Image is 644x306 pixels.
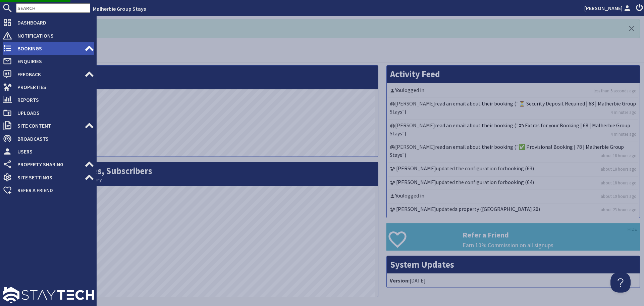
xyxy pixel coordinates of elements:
a: Refer a Friend Earn 10% Commission on all signups [386,223,640,251]
a: Broadcasts [3,133,94,144]
strong: Version: [390,277,410,284]
a: Site Content [3,120,94,131]
a: Activity Feed [390,69,440,80]
span: Site Settings [12,172,85,183]
h2: Bookings, Enquiries, Subscribers [20,162,378,186]
span: Broadcasts [12,133,94,144]
a: Property Sharing [3,159,94,170]
a: read an email about their booking ("🛍 Extras for your Booking | 68 | Malherbie Group Stays") [390,122,630,137]
a: about 18 hours ago [601,152,637,159]
a: about 18 hours ago [601,166,637,172]
div: Logged In! Hello! [20,19,640,38]
h2: Visits per Day [20,65,378,89]
span: Bookings [12,43,85,54]
a: [PERSON_NAME] [396,206,436,212]
span: Properties [12,82,94,92]
a: Enquiries [3,56,94,67]
a: You [395,87,403,93]
li: [PERSON_NAME] [388,141,638,163]
li: [DATE] [388,275,638,286]
a: booking (63) [505,165,534,172]
a: Bookings [3,43,94,54]
a: read an email about their booking ("⏳ Security Deposit Required | 68 | Malherbie Group Stays") [390,100,636,115]
a: about 18 hours ago [601,180,637,186]
a: booking (64) [505,179,534,185]
a: Malherbie Group Stays [93,5,146,12]
a: less than 5 seconds ago [594,88,637,94]
a: Feedback [3,69,94,80]
span: Feedback [12,69,85,80]
h3: Refer a Friend [463,230,640,239]
a: Properties [3,82,94,92]
a: Users [3,146,94,157]
a: Notifications [3,30,94,41]
li: logged in [388,190,638,204]
iframe: Toggle Customer Support [610,272,631,293]
a: Site Settings [3,172,94,183]
li: updated the configuration for [388,177,638,190]
img: staytech_l_w-4e588a39d9fa60e82540d7cfac8cfe4b7147e857d3e8dbdfbd41c59d52db0ec4.svg [3,287,94,303]
a: [PERSON_NAME] [396,165,436,172]
a: HIDE [628,226,637,233]
li: logged in [388,85,638,98]
a: Dashboard [3,17,94,28]
span: Reports [12,94,94,105]
p: Earn 10% Commission on all signups [463,241,640,250]
span: Uploads [12,107,94,118]
a: You [395,192,403,199]
a: Uploads [3,107,94,118]
span: Dashboard [12,17,94,28]
li: updated [388,204,638,216]
li: [PERSON_NAME] [388,98,638,120]
a: about 19 hours ago [601,193,637,200]
a: [PERSON_NAME] [584,4,632,12]
span: Refer a Friend [12,185,94,195]
span: Property Sharing [12,159,85,170]
small: This Month: 0 Bookings, 1 Enquiry [24,176,375,183]
li: [PERSON_NAME] [388,120,638,141]
a: Refer a Friend [3,185,94,195]
span: Users [12,146,94,157]
a: a property ([GEOGRAPHIC_DATA] 20) [455,206,540,212]
a: 4 minutes ago [611,131,637,137]
span: Notifications [12,30,94,41]
a: about 23 hours ago [601,207,637,213]
span: Enquiries [12,56,94,67]
a: 4 minutes ago [611,109,637,116]
small: This Month: 1204 Visits [24,80,375,86]
input: SEARCH [16,3,90,13]
a: Reports [3,94,94,105]
span: Site Content [12,120,85,131]
a: read an email about their booking ("✅ Provisional Booking | 78 | Malherbie Group Stays") [390,143,624,158]
li: updated the configuration for [388,163,638,176]
a: [PERSON_NAME] [396,179,436,185]
a: System Updates [390,259,454,270]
